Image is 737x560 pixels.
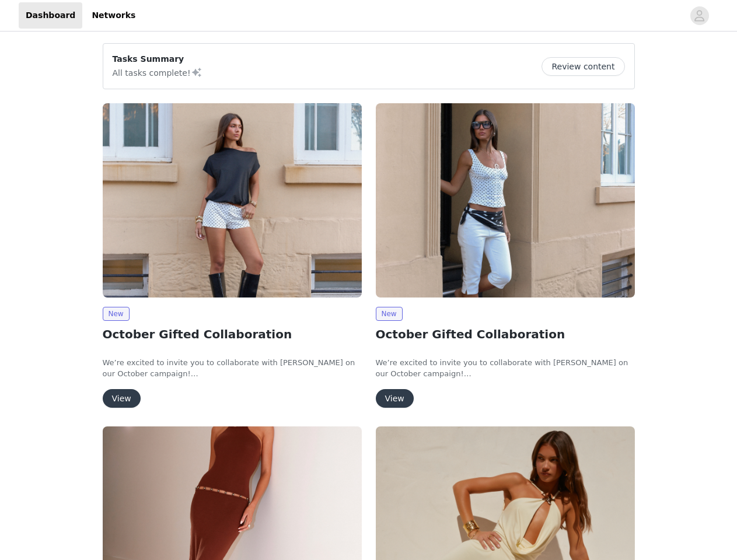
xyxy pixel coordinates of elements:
[19,2,82,29] a: Dashboard
[113,65,202,79] p: All tasks complete!
[376,325,635,343] h2: October Gifted Collaboration
[376,357,635,380] p: We’re excited to invite you to collaborate with [PERSON_NAME] on our October campaign!
[113,53,202,65] p: Tasks Summary
[103,389,141,408] button: View
[103,307,130,321] span: New
[376,389,414,408] button: View
[103,325,362,343] h2: October Gifted Collaboration
[376,394,414,403] a: View
[103,394,141,403] a: View
[103,357,362,380] p: We’re excited to invite you to collaborate with [PERSON_NAME] on our October campaign!
[85,2,142,29] a: Networks
[376,307,403,321] span: New
[376,103,635,297] img: Peppermayo AUS
[542,57,624,76] button: Review content
[694,6,705,25] div: avatar
[103,103,362,297] img: Peppermayo AUS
